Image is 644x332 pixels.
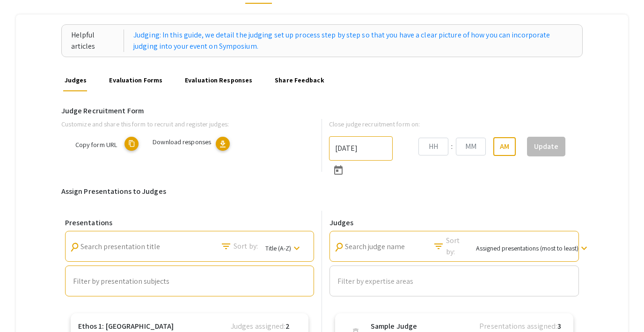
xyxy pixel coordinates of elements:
mat-chip-list: Auto complete [73,275,306,288]
span: Sort by: [234,241,258,252]
a: Share Feedback [273,69,326,91]
mat-icon: keyboard_arrow_down [578,243,590,254]
mat-icon: Search [433,241,444,252]
mat-icon: copy URL [124,137,139,151]
label: Close judge recruitment form on: [329,119,420,129]
h6: Judge Recruitment Form [61,106,583,115]
a: Judging: In this guide, we detail the judging set up process step by step so that you have a clea... [133,30,573,52]
div: : [448,141,456,152]
h6: Judges [329,218,579,227]
mat-icon: keyboard_arrow_down [291,243,302,254]
button: Title (A-Z) [258,239,310,257]
b: 3 [557,321,561,331]
span: Title (A-Z) [265,244,291,252]
b: Sample Judge [371,321,417,332]
button: Assigned presentations (most to least) [468,239,589,257]
div: Helpful articles [71,30,124,52]
mat-chip-list: Auto complete [337,275,571,288]
mat-icon: Search [333,241,345,254]
button: Open calendar [329,161,348,179]
a: Evaluation Responses [183,69,254,91]
a: Evaluation Forms [108,69,164,91]
input: Minutes [456,138,486,155]
span: Download responses [153,137,211,146]
span: download [218,140,227,149]
button: AM [493,137,516,156]
span: Presentations assigned: [479,321,557,331]
p: Customize and share this form to recruit and register judges: [61,119,307,129]
input: Hours [418,138,448,155]
h6: Presentations [65,218,314,227]
mat-icon: Search [68,241,81,254]
h6: Assign Presentations to Judges [61,187,583,196]
iframe: Chat [7,290,40,325]
b: 2 [285,321,290,331]
button: Update [527,137,565,156]
b: Ethos 1: [GEOGRAPHIC_DATA] [78,321,174,332]
mat-icon: Search [220,241,232,252]
span: Copy form URL [75,140,117,149]
button: download [216,137,230,151]
span: Judges assigned: [231,321,285,331]
a: Judges [63,69,88,91]
span: Assigned presentations (most to least) [476,244,578,252]
span: Sort by: [446,235,468,258]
